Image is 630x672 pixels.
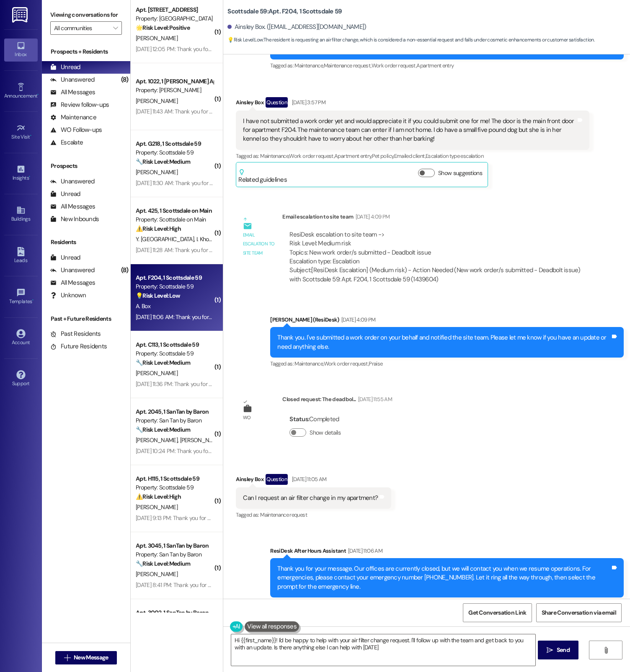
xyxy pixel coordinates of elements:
[50,88,95,97] div: All Messages
[136,158,190,165] strong: 🔧 Risk Level: Medium
[136,359,190,366] strong: 🔧 Risk Level: Medium
[136,77,213,86] div: Apt. 1022, 1 [PERSON_NAME] Apts LLC
[136,273,213,282] div: Apt. F204, 1 Scottsdale 59
[136,503,178,511] span: [PERSON_NAME]
[136,24,190,31] strong: 🌟 Risk Level: Positive
[4,245,38,267] a: Leads
[136,426,190,433] strong: 🔧 Risk Level: Medium
[119,264,131,277] div: (8)
[289,230,582,266] div: ResiDesk escalation to site team -> Risk Level: Medium risk Topics: New work order/s submitted - ...
[136,570,178,578] span: [PERSON_NAME]
[136,474,213,483] div: Apt. H115, 1 Scottsdale 59
[282,395,392,407] div: Closed request: The deadbol...
[50,177,95,186] div: Unanswered
[50,100,109,109] div: Review follow-ups
[266,97,288,108] div: Question
[136,215,213,224] div: Property: Scottsdale on Main
[136,550,213,559] div: Property: San Tan by Baron
[416,62,454,69] span: Apartment entry
[236,474,391,487] div: Ainsley Box
[260,152,289,160] span: Maintenance ,
[294,62,323,69] span: Maintenance ,
[113,25,118,31] i: 
[136,108,596,115] div: [DATE] 11:43 AM: Thank you for your message. Our offices are currently closed, but we will contac...
[270,546,624,558] div: ResiDesk After Hours Assistant
[50,113,96,122] div: Maintenance
[12,7,29,23] img: ResiDesk Logo
[30,133,31,139] span: •
[289,415,308,423] b: Status
[270,597,624,610] div: Tagged as:
[236,509,391,521] div: Tagged as:
[557,646,570,654] span: Send
[282,212,589,224] div: Email escalation to site team
[136,282,213,291] div: Property: Scottsdale 59
[463,603,532,622] button: Get Conversation Link
[4,39,38,61] a: Inbox
[136,139,213,148] div: Apt. G218, 1 Scottsdale 59
[4,286,38,308] a: Templates •
[227,23,366,31] div: Ainsley Box. ([EMAIL_ADDRESS][DOMAIN_NAME])
[372,152,394,160] span: Pet policy ,
[50,202,95,211] div: All Messages
[542,608,616,617] span: Share Conversation via email
[4,327,38,349] a: Account
[243,117,576,144] div: I have not submitted a work order yet and would appreciate it if you could submit one for me! The...
[356,395,392,404] div: [DATE] 11:55 AM
[50,63,80,72] div: Unread
[136,225,181,232] strong: ⚠️ Risk Level: High
[50,330,101,338] div: Past Residents
[369,360,382,367] span: Praise
[136,206,213,215] div: Apt. 425, 1 Scottsdale on Main
[260,511,307,518] span: Maintenance request
[236,97,589,111] div: Ainsley Box
[227,7,342,16] b: Scottsdale 59: Apt. F204, 1 Scottsdale 59
[547,647,553,654] i: 
[289,266,582,284] div: Subject: [ResiDesk Escalation] (Medium risk) - Action Needed (New work order/s submitted - Deadbo...
[324,360,369,367] span: Work order request ,
[42,238,130,247] div: Residents
[136,407,213,416] div: Apt. 2045, 1 SanTan by Baron
[50,190,80,198] div: Unread
[136,34,178,42] span: [PERSON_NAME]
[536,603,622,622] button: Share Conversation via email
[290,98,325,107] div: [DATE] 3:57 PM
[136,436,180,444] span: [PERSON_NAME]
[438,169,482,178] label: Show suggestions
[4,203,38,226] a: Buildings
[136,349,213,358] div: Property: Scottsdale 59
[180,436,222,444] span: [PERSON_NAME]
[372,62,417,69] span: Work order request ,
[37,92,39,98] span: •
[270,358,624,370] div: Tagged as:
[29,174,30,180] span: •
[50,342,107,351] div: Future Residents
[346,546,382,555] div: [DATE] 11:06 AM
[339,315,376,324] div: [DATE] 4:09 PM
[4,368,38,390] a: Support
[310,428,341,437] label: Show details
[136,5,213,14] div: Apt. [STREET_ADDRESS]
[270,59,624,72] div: Tagged as:
[238,169,287,184] div: Related guidelines
[136,235,196,243] span: Y. [GEOGRAPHIC_DATA]
[136,14,213,23] div: Property: [GEOGRAPHIC_DATA]
[136,302,150,310] span: A. Box
[4,121,38,144] a: Site Visit •
[227,36,594,44] span: : The resident is requesting an air filter change, which is considered a non-essential request an...
[538,641,578,659] button: Send
[55,651,117,664] button: New Message
[277,333,610,351] div: Thank you. I've submitted a work order on your behalf and notified the site team. Please let me k...
[136,416,213,425] div: Property: San Tan by Baron
[136,608,213,617] div: Apt. 3002, 1 SanTan by Baron
[136,148,213,157] div: Property: Scottsdale 59
[50,8,122,21] label: Viewing conversations for
[243,494,378,502] div: Can I request an air filter change in my apartment?
[50,138,83,147] div: Escalate
[603,647,609,654] i: 
[289,413,344,426] div: : Completed
[64,654,70,661] i: 
[54,21,108,35] input: All communities
[136,292,180,299] strong: 💡 Risk Level: Low
[32,297,34,303] span: •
